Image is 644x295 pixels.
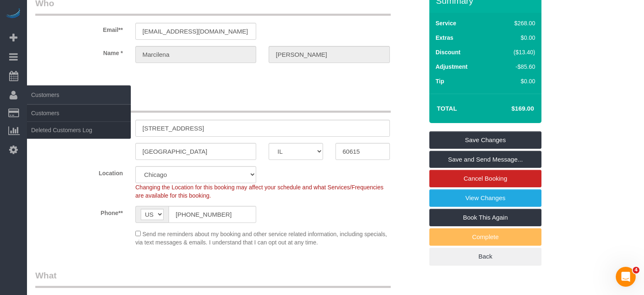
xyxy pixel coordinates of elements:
a: Cancel Booking [429,170,541,187]
span: Customers [27,85,131,104]
a: Customers [27,105,131,121]
div: $268.00 [496,19,535,27]
a: Back [429,248,541,265]
a: Deleted Customers Log [27,122,131,138]
label: Name * [29,46,129,57]
label: Location [29,166,129,177]
input: Last Name* [269,46,389,63]
h4: $169.00 [487,105,534,112]
div: $0.00 [496,77,535,85]
input: First Name** [135,46,256,63]
span: Send me reminders about my booking and other service related information, including specials, via... [135,231,387,246]
legend: What [35,269,391,288]
input: Zip Code** [335,143,390,160]
a: Save Changes [429,131,541,149]
span: 4 [633,267,639,273]
label: Adjustment [436,63,468,71]
label: Tip [436,77,444,85]
div: -$85.60 [496,63,535,71]
strong: Total [437,105,457,112]
a: View Changes [429,189,541,207]
a: Book This Again [429,209,541,226]
legend: Where [35,94,391,113]
label: Discount [436,48,460,56]
div: ($13.40) [496,48,535,56]
a: Save and Send Message... [429,151,541,168]
span: Changing the Location for this booking may affect your schedule and what Services/Frequencies are... [135,184,383,199]
iframe: Intercom live chat [616,267,636,287]
label: Service [436,19,456,27]
ul: Customers [27,104,131,139]
label: Extras [436,34,453,42]
div: $0.00 [496,34,535,42]
img: Automaid Logo [5,8,22,20]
